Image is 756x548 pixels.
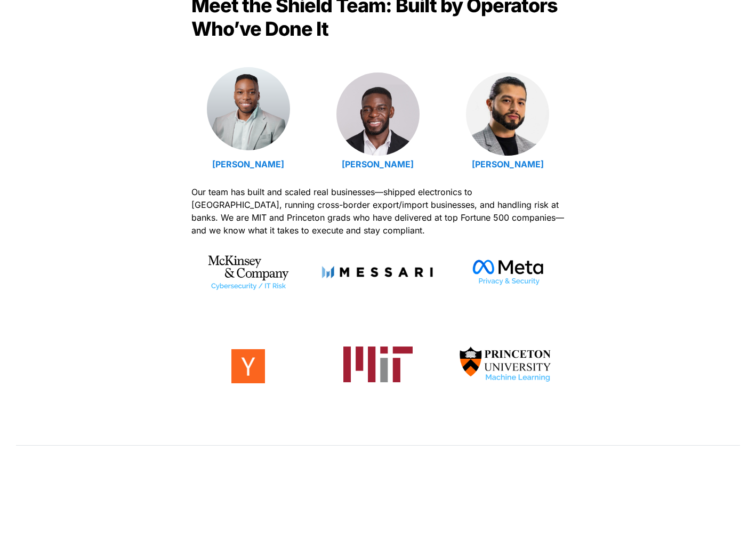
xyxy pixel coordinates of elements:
a: [PERSON_NAME] [472,159,544,170]
a: [PERSON_NAME] [212,159,284,170]
a: [PERSON_NAME] [342,159,414,170]
span: Our team has built and scaled real businesses—shipped electronics to [GEOGRAPHIC_DATA], running c... [191,187,567,236]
